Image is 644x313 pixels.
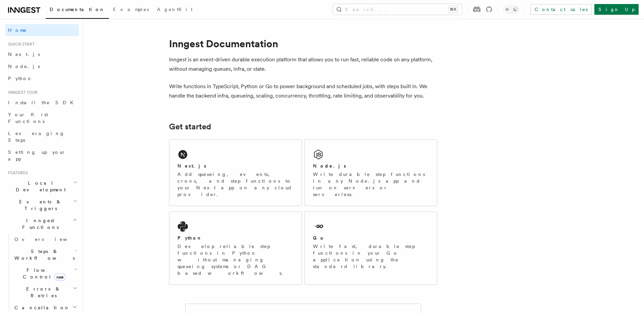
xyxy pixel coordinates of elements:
[5,90,38,95] span: Inngest tour
[8,149,66,162] span: Setting up your app
[12,286,73,299] span: Errors & Retries
[5,42,35,47] span: Quick start
[5,60,79,72] a: Node.js
[12,267,74,280] span: Flow Control
[12,248,75,261] span: Steps & Workflows
[8,76,33,81] span: Python
[109,2,153,18] a: Examples
[54,273,65,281] span: new
[12,245,79,264] button: Steps & Workflows
[313,171,429,198] p: Write durable step functions in any Node.js app and run on servers or serverless.
[169,122,211,131] a: Get started
[5,214,79,233] button: Inngest Functions
[177,171,293,198] p: Add queueing, events, crons, and step functions to your Next app on any cloud provider.
[5,198,73,212] span: Events & Triggers
[113,7,149,12] span: Examples
[169,82,437,101] p: Write functions in TypeScript, Python or Go to power background and scheduled jobs, with steps bu...
[5,109,79,127] a: Your first Functions
[305,211,437,285] a: GoWrite fast, durable step functions in your Go application using the standard library.
[50,7,105,12] span: Documentation
[177,163,206,169] h2: Next.js
[169,139,302,206] a: Next.jsAdd queueing, events, crons, and step functions to your Next app on any cloud provider.
[177,235,202,241] h2: Python
[12,283,79,302] button: Errors & Retries
[530,4,592,15] a: Contact sales
[8,100,77,105] span: Install the SDK
[177,243,293,276] p: Develop reliable step functions in Python without managing queueing systems or DAG based workflows.
[5,97,79,109] a: Install the SDK
[14,237,84,242] span: Overview
[333,4,462,15] button: Search...⌘K
[5,180,73,193] span: Local Development
[12,304,70,311] span: Cancellation
[5,196,79,214] button: Events & Triggers
[12,264,79,283] button: Flow Controlnew
[313,235,325,241] h2: Go
[169,55,437,74] p: Inngest is an event-driven durable execution platform that allows you to run fast, reliable code ...
[5,170,28,176] span: Features
[5,217,72,231] span: Inngest Functions
[5,24,79,36] a: Home
[157,7,193,12] span: AgentKit
[169,38,437,50] h1: Inngest Documentation
[5,72,79,84] a: Python
[5,177,79,196] button: Local Development
[594,4,639,15] a: Sign Up
[8,52,40,57] span: Next.js
[5,127,79,146] a: Leveraging Steps
[12,233,79,245] a: Overview
[8,112,48,124] span: Your first Functions
[448,6,458,13] kbd: ⌘K
[5,146,79,165] a: Setting up your app
[8,131,65,143] span: Leveraging Steps
[169,211,302,285] a: PythonDevelop reliable step functions in Python without managing queueing systems or DAG based wo...
[313,243,429,270] p: Write fast, durable step functions in your Go application using the standard library.
[153,2,197,18] a: AgentKit
[8,27,27,34] span: Home
[503,5,519,13] button: Toggle dark mode
[8,64,40,69] span: Node.js
[305,139,437,206] a: Node.jsWrite durable step functions in any Node.js app and run on servers or serverless.
[313,163,346,169] h2: Node.js
[5,48,79,60] a: Next.js
[46,2,109,19] a: Documentation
